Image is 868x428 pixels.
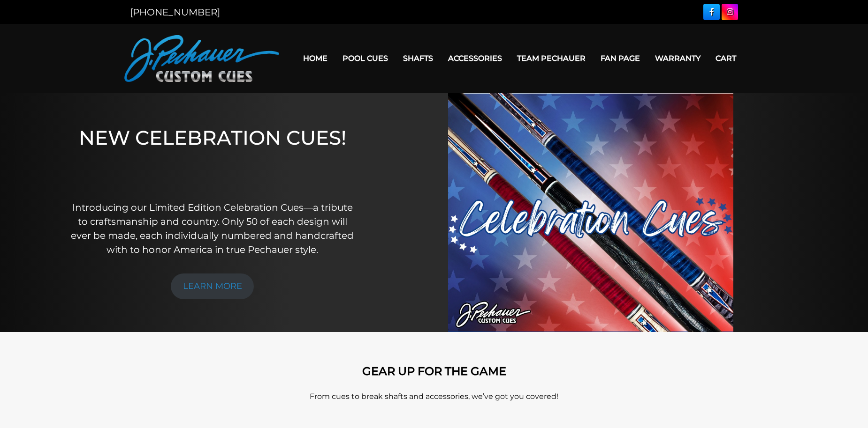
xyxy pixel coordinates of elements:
[70,126,355,187] h1: NEW CELEBRATION CUES!
[335,46,396,70] a: Pool Cues
[647,46,708,70] a: Warranty
[124,35,279,82] img: Pechauer Custom Cues
[708,46,744,70] a: Cart
[167,391,701,402] p: From cues to break shafts and accessories, we’ve got you covered!
[130,7,220,18] a: [PHONE_NUMBER]
[396,46,441,70] a: Shafts
[296,46,335,70] a: Home
[362,364,506,378] strong: GEAR UP FOR THE GAME
[593,46,647,70] a: Fan Page
[70,200,355,257] p: Introducing our Limited Edition Celebration Cues—a tribute to craftsmanship and country. Only 50 ...
[171,273,254,299] a: LEARN MORE
[510,46,593,70] a: Team Pechauer
[441,46,510,70] a: Accessories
